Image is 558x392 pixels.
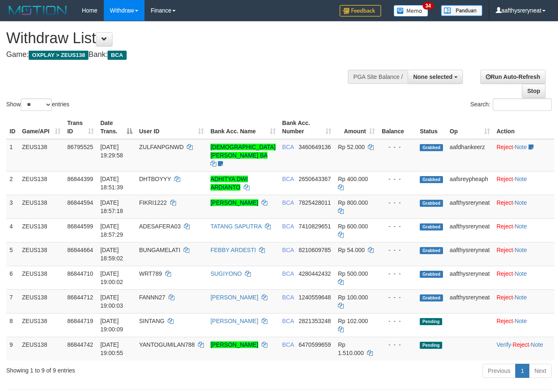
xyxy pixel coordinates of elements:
[210,199,258,206] a: [PERSON_NAME]
[420,200,443,207] span: Grabbed
[338,318,368,324] span: Rp 102.000
[6,30,364,47] h1: Withdraw List
[514,294,527,301] a: Note
[19,218,64,242] td: ZEUS138
[470,98,552,111] label: Search:
[279,115,335,139] th: Bank Acc. Number: activate to sort column ascending
[338,223,368,230] span: Rp 600.000
[67,199,93,206] span: 86844594
[139,318,164,324] span: SINTANG
[382,198,413,207] div: - - -
[210,270,242,277] a: SUGIYONO
[446,218,493,242] td: aafthysreryneat
[338,199,368,206] span: Rp 800.000
[6,242,19,266] td: 5
[338,247,365,253] span: Rp 54.000
[210,223,262,230] a: TATANG SAPUTRA
[6,218,19,242] td: 4
[497,199,513,206] a: Reject
[423,2,434,10] span: 34
[497,223,513,230] a: Reject
[340,5,381,17] img: Feedback.jpg
[67,223,93,230] span: 86844599
[299,176,331,182] span: Copy 2650643367 to clipboard
[497,176,513,182] a: Reject
[6,195,19,218] td: 3
[67,294,93,301] span: 86844712
[382,143,413,151] div: - - -
[6,139,19,171] td: 1
[338,341,364,356] span: Rp 1.510.000
[64,115,97,139] th: Trans ID: activate to sort column ascending
[299,247,331,253] span: Copy 8210609785 to clipboard
[493,266,554,289] td: ·
[6,115,19,139] th: ID
[413,73,453,80] span: None selected
[382,293,413,301] div: - - -
[6,363,226,375] div: Showing 1 to 9 of 9 entries
[282,247,294,253] span: BCA
[207,115,279,139] th: Bank Acc. Name: activate to sort column ascending
[282,176,294,182] span: BCA
[446,139,493,171] td: aafdhankeerz
[514,144,527,150] a: Note
[446,289,493,313] td: aafthysreryneat
[299,199,331,206] span: Copy 7825428011 to clipboard
[210,294,258,301] a: [PERSON_NAME]
[282,318,294,324] span: BCA
[420,271,443,278] span: Grabbed
[19,171,64,195] td: ZEUS138
[29,51,88,60] span: OXPLAY > ZEUS138
[299,144,331,150] span: Copy 3460649136 to clipboard
[100,199,123,214] span: [DATE] 18:57:18
[100,144,123,159] span: [DATE] 19:29:58
[493,289,554,313] td: ·
[6,4,69,17] img: MOTION_logo.png
[493,139,554,171] td: ·
[497,144,513,150] a: Reject
[282,294,294,301] span: BCA
[514,199,527,206] a: Note
[446,171,493,195] td: aafsreypheaph
[446,195,493,218] td: aafthysreryneat
[19,115,64,139] th: Game/API: activate to sort column ascending
[299,341,331,348] span: Copy 6470599659 to clipboard
[6,51,364,59] h4: Game: Bank:
[6,289,19,313] td: 7
[299,294,331,301] span: Copy 1240559648 to clipboard
[420,294,443,301] span: Grabbed
[6,266,19,289] td: 6
[299,270,331,277] span: Copy 4280442432 to clipboard
[515,364,529,378] a: 1
[394,5,428,17] img: Button%20Memo.svg
[282,270,294,277] span: BCA
[100,294,123,309] span: [DATE] 19:00:03
[139,341,195,348] span: YANTOGUMILAN788
[382,246,413,254] div: - - -
[335,115,378,139] th: Amount: activate to sort column ascending
[514,223,527,230] a: Note
[97,115,136,139] th: Date Trans.: activate to sort column descending
[514,247,527,253] a: Note
[338,144,365,150] span: Rp 52.000
[67,144,93,150] span: 86795525
[282,144,294,150] span: BCA
[382,222,413,230] div: - - -
[338,176,368,182] span: Rp 400.000
[210,176,248,191] a: ADHITYA DWI ARDIANTO
[139,176,171,182] span: DHTBOYYY
[446,115,493,139] th: Op: activate to sort column ascending
[420,342,442,349] span: Pending
[299,223,331,230] span: Copy 7410829651 to clipboard
[514,176,527,182] a: Note
[493,171,554,195] td: ·
[497,318,513,324] a: Reject
[514,270,527,277] a: Note
[338,270,368,277] span: Rp 500.000
[100,223,123,238] span: [DATE] 18:57:29
[531,341,543,348] a: Note
[408,70,463,84] button: None selected
[493,242,554,266] td: ·
[210,247,256,253] a: FEBBY ARDESTI
[497,294,513,301] a: Reject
